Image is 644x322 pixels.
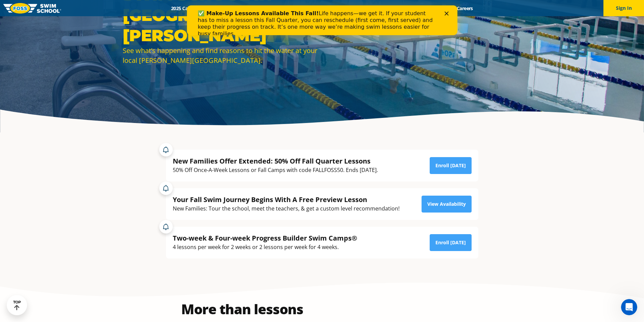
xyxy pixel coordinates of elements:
[429,5,451,11] a: Blog
[358,5,430,11] a: Swim Like [PERSON_NAME]
[173,204,400,213] div: New Families: Tour the school, meet the teachers, & get a custom level recommendation!
[422,196,472,213] a: View Availability
[165,5,208,11] a: 2025 Calendar
[166,302,319,316] h2: More than lessons
[13,300,21,311] div: TOP
[173,243,357,252] div: 4 lessons per week for 2 weeks or 2 lessons per week for 4 weeks.
[123,46,319,65] div: See what’s happening and find reasons to hit the water at your local [PERSON_NAME][GEOGRAPHIC_DATA].
[236,5,295,11] a: Swim Path® Program
[621,299,637,315] iframe: Intercom live chat
[187,5,457,35] iframe: Intercom live chat banner
[11,5,249,32] div: Life happens—we get it. If your student has to miss a lesson this Fall Quarter, you can reschedul...
[430,157,472,174] a: Enroll [DATE]
[208,5,236,11] a: Schools
[295,5,358,11] a: About [PERSON_NAME]
[173,233,357,243] div: Two-week & Four-week Progress Builder Swim Camps®
[258,6,264,10] div: Close
[173,156,378,166] div: New Families Offer Extended: 50% Off Fall Quarter Lessons
[451,5,479,11] a: Careers
[11,5,132,11] b: ✅ Make-Up Lessons Available This Fall!
[430,234,472,251] a: Enroll [DATE]
[173,195,400,204] div: Your Fall Swim Journey Begins With A Free Preview Lesson
[173,166,378,175] div: 50% Off Once-A-Week Lessons or Fall Camps with code FALLFOSS50. Ends [DATE].
[3,3,61,14] img: FOSS Swim School Logo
